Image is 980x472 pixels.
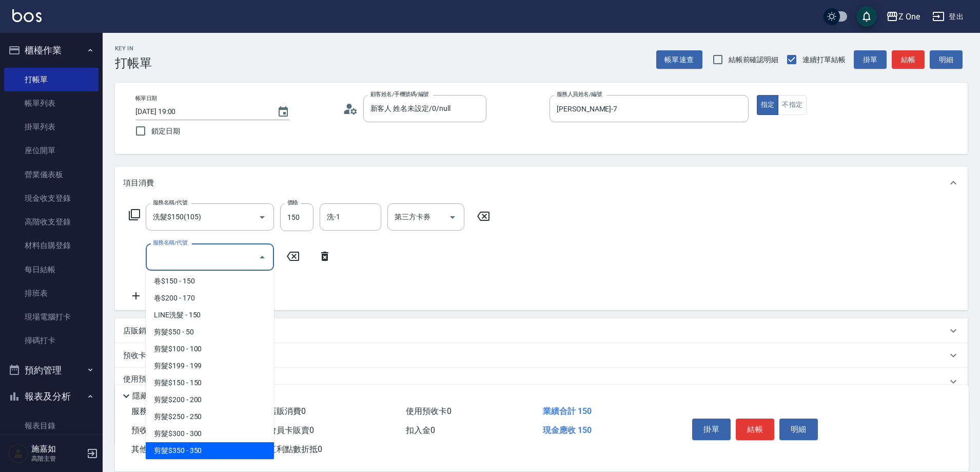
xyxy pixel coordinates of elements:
p: 預收卡販賣 [123,350,162,361]
span: 剪髮$50 - 50 [146,324,274,341]
a: 報表目錄 [4,414,99,438]
p: 高階主管 [31,454,84,463]
a: 掛單列表 [4,115,99,139]
button: 結帳 [736,419,774,440]
button: 明細 [930,50,963,69]
a: 營業儀表板 [4,163,99,186]
div: 預收卡販賣 [115,343,968,368]
span: 剪髮$150 - 150 [146,374,274,391]
a: 帳單列表 [4,91,99,115]
a: 打帳單 [4,68,99,91]
a: 座位開單 [4,139,99,162]
button: 櫃檯作業 [4,37,99,64]
a: 現金收支登錄 [4,186,99,210]
button: save [856,6,877,27]
input: YYYY/MM/DD hh:mm [135,103,267,120]
span: 剪髮$100 - 100 [146,341,274,357]
a: 現場電腦打卡 [4,305,99,329]
span: 使用預收卡 0 [406,406,452,416]
button: 帳單速查 [656,50,702,69]
img: Person [8,443,29,464]
h2: Key In [115,45,152,52]
span: 現金應收 150 [543,425,592,435]
span: 紅利點數折抵 0 [268,444,322,454]
div: Z One [898,10,920,23]
a: 高階收支登錄 [4,210,99,234]
img: Logo [12,9,42,22]
a: 掃碼打卡 [4,329,99,352]
a: 排班表 [4,281,99,305]
button: 報表及分析 [4,383,99,410]
button: Open [254,209,270,225]
button: 掛單 [692,419,731,440]
a: 材料自購登錄 [4,234,99,257]
p: 項目消費 [123,178,154,188]
span: 會員卡販賣 0 [268,425,314,435]
span: 卷$150 - 150 [146,273,274,290]
span: 剪髮$350 - 350 [146,442,274,459]
div: 店販銷售 [115,318,968,343]
button: 掛單 [854,50,887,69]
p: 使用預收卡 [123,374,162,389]
span: 剪髮$300 - 300 [146,425,274,442]
span: 店販消費 0 [268,406,306,416]
p: 店販銷售 [123,326,154,336]
label: 帳單日期 [135,95,157,102]
label: 服務人員姓名/編號 [557,90,602,98]
div: 使用預收卡x310 [115,368,968,395]
button: Choose date, selected date is 2025-09-19 [271,100,296,124]
label: 服務名稱/代號 [153,199,187,206]
button: 預約管理 [4,357,99,384]
span: 扣入金 0 [406,425,435,435]
span: 連續打單結帳 [802,54,846,65]
span: 預收卡販賣 0 [131,425,177,435]
label: 顧客姓名/手機號碼/編號 [370,90,429,98]
span: 結帳前確認明細 [729,54,779,65]
span: 鎖定日期 [151,126,180,137]
button: 不指定 [778,95,807,115]
label: 價格 [287,199,298,206]
button: Z One [882,6,924,27]
span: 其他付款方式 0 [131,444,185,454]
span: 卷$200 - 170 [146,290,274,307]
span: LINE洗髮 - 150 [146,307,274,324]
span: 剪髮$199 - 199 [146,357,274,374]
button: 登出 [928,7,968,26]
button: Close [254,249,270,266]
span: 服務消費 150 [131,406,178,416]
button: 結帳 [892,50,925,69]
h5: 施嘉如 [31,444,84,454]
div: 項目消費 [115,166,968,199]
span: 剪髮$200 - 200 [146,391,274,408]
button: 指定 [757,95,779,115]
span: 業績合計 150 [543,406,592,416]
p: 隱藏業績明細 [132,391,179,402]
button: 明細 [779,419,818,440]
button: Open [444,209,461,225]
a: 每日結帳 [4,258,99,281]
label: 服務名稱/代號 [153,239,187,247]
h3: 打帳單 [115,56,152,70]
span: 剪髮$250 - 250 [146,408,274,425]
